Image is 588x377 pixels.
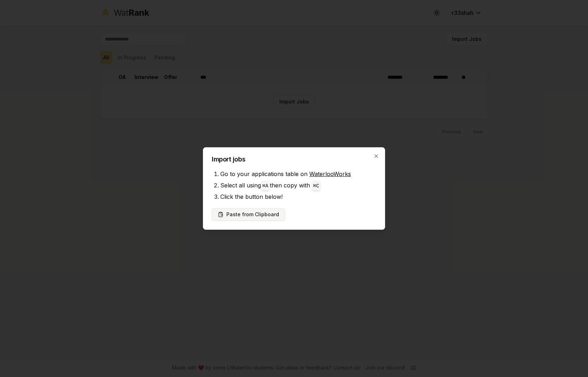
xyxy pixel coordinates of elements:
code: ⌘ A [262,183,268,189]
code: ⌘ C [313,183,319,189]
li: Go to your applications table on [220,168,376,180]
h2: Import jobs [212,156,376,163]
a: WaterlooWorks [309,170,351,177]
li: Select all using then copy with [220,180,376,191]
button: Paste from Clipboard [212,208,285,221]
li: Click the button below! [220,191,376,202]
